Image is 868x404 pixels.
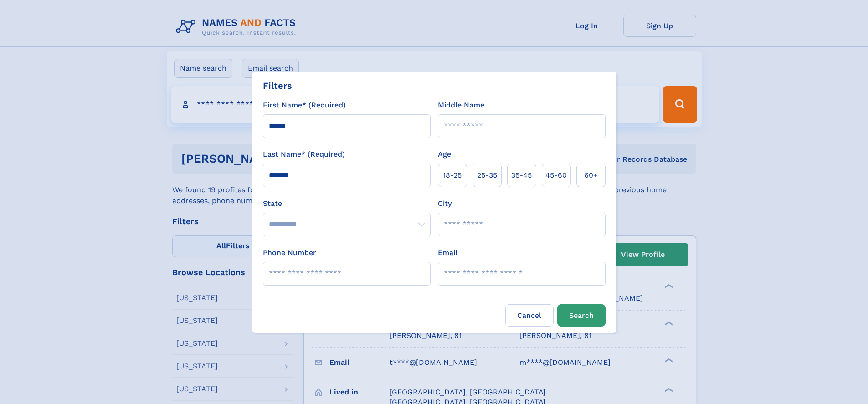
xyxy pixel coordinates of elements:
[477,170,497,181] span: 25‑35
[263,79,292,92] div: Filters
[438,247,457,258] label: Email
[438,198,452,209] label: City
[263,100,346,111] label: First Name* (Required)
[545,170,567,181] span: 45‑60
[443,170,462,181] span: 18‑25
[505,304,554,327] label: Cancel
[557,304,606,327] button: Search
[263,149,345,160] label: Last Name* (Required)
[584,170,598,181] span: 60+
[263,247,316,258] label: Phone Number
[438,100,484,111] label: Middle Name
[263,198,431,209] label: State
[511,170,532,181] span: 35‑45
[438,149,451,160] label: Age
